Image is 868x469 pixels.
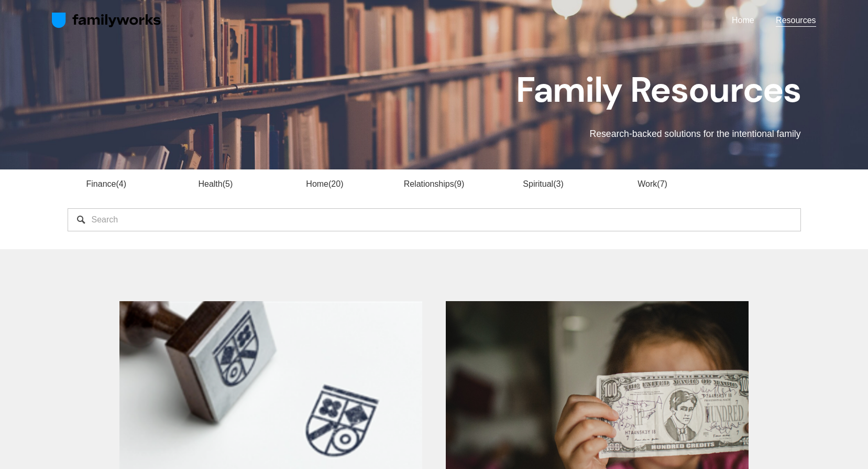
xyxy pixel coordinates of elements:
[68,208,801,231] input: Search
[638,179,667,188] a: Work7
[86,179,126,188] a: Finance4
[223,179,233,188] span: 5
[732,14,754,28] a: Home
[454,179,465,188] span: 9
[404,179,465,188] a: Relationships9
[523,179,563,188] a: Spiritual3
[198,179,233,188] a: Health5
[52,12,161,29] img: FamilyWorks
[251,70,801,110] h1: Family Resources
[116,179,126,188] span: 4
[306,179,343,188] a: Home20
[328,179,343,188] span: 20
[776,14,816,28] a: Resources
[553,179,564,188] span: 3
[657,179,667,188] span: 7
[251,127,801,141] p: Research-backed solutions for the intentional family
